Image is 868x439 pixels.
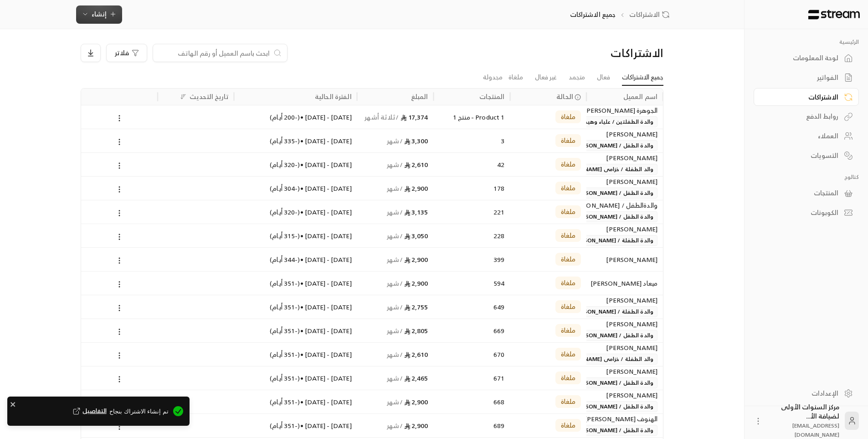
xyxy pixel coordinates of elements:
span: / شهر [387,159,403,170]
div: والدةالطفل / [PERSON_NAME] [592,200,657,210]
span: / شهر [387,230,403,241]
div: 668 [439,390,505,413]
span: / شهر [387,420,403,431]
span: ملغاة [561,421,576,430]
img: Logo [807,10,861,20]
div: 3,050 [363,224,428,247]
a: الكوبونات [754,204,859,222]
button: فلاتر [106,44,147,62]
div: 42 [439,153,505,176]
span: / شهر [387,372,403,384]
div: العملاء [765,131,838,141]
div: مركز السنوات الأولى لضيافة الأ... [768,402,839,439]
span: الحالة [556,92,573,101]
div: 2,755 [363,295,428,319]
span: ملغاة [561,207,576,216]
div: 3 [439,129,505,152]
button: Sort [178,91,189,102]
div: [DATE] - [DATE] • ( -200 أيام ) [240,105,352,129]
nav: breadcrumb [570,10,673,19]
div: 689 [439,414,505,437]
span: / شهر [387,325,403,336]
div: الفواتير [765,73,838,82]
div: [PERSON_NAME] [592,177,657,187]
div: 3,135 [363,200,428,224]
div: [PERSON_NAME] [592,248,657,271]
a: فعال [597,69,610,85]
a: ملغاة [508,69,523,85]
div: [DATE] - [DATE] • ( -351 أيام ) [240,414,352,437]
div: [DATE] - [DATE] • ( -344 أيام ) [240,248,352,271]
div: [DATE] - [DATE] • ( -351 أيام ) [240,343,352,366]
span: والدة الطفلة / [PERSON_NAME] [569,306,657,317]
span: والدة الطفلتين / علياء وهيفاء الحميضي [550,116,657,127]
div: 2,610 [363,343,428,366]
div: ميعاد [PERSON_NAME] [592,272,657,295]
div: تاريخ التحديث [190,91,229,102]
span: تم إنشاء الاشتراك بنجاح [14,407,169,417]
div: [DATE] - [DATE] • ( -315 أيام ) [240,224,352,247]
span: / شهر [387,183,403,194]
div: الهنوف [PERSON_NAME] طيب [592,414,657,424]
div: 2,900 [363,414,428,437]
div: [DATE] - [DATE] • ( -320 أيام ) [240,153,352,176]
div: لوحة المعلومات [765,53,838,63]
div: التسويات [765,151,838,160]
div: الإعدادات [765,389,838,398]
div: [DATE] - [DATE] • ( -351 أيام ) [240,390,352,413]
span: / شهر [387,254,403,265]
span: / شهر [387,206,403,218]
div: [PERSON_NAME] [592,343,657,353]
a: متجمد [569,69,585,85]
span: فلاتر [115,50,129,56]
div: [DATE] - [DATE] • ( -351 أيام ) [240,295,352,319]
div: الكوبونات [765,208,838,217]
div: [PERSON_NAME] [592,129,657,139]
a: غير فعال [535,69,557,85]
div: [DATE] - [DATE] • ( -304 أيام ) [240,177,352,200]
div: 399 [439,248,505,271]
a: جميع الاشتراكات [622,69,663,86]
div: المنتجات [765,188,838,198]
div: 2,900 [363,390,428,413]
span: ملغاة [561,255,576,264]
span: ملغاة [561,231,576,240]
a: الاشتراكات [629,10,673,19]
div: المنتجات [479,91,504,102]
div: 2,900 [363,177,428,200]
div: 594 [439,272,505,295]
span: والدة الطفل / [PERSON_NAME] [PERSON_NAME] [526,401,657,412]
a: الإعدادات [754,384,859,402]
span: ملغاة [561,112,576,121]
span: والد الطفلة / خزامى [PERSON_NAME] [555,354,657,365]
div: 649 [439,295,505,319]
span: ملغاة [561,136,576,145]
div: 669 [439,319,505,342]
p: الرئيسية [754,38,859,46]
span: والدة الطفل / [PERSON_NAME] [570,211,657,222]
span: والدة الطفل / [PERSON_NAME] [570,330,657,341]
div: 17,374 [363,105,428,129]
div: 2,900 [363,248,428,271]
div: الجوهرة [PERSON_NAME] [592,105,657,115]
div: [DATE] - [DATE] • ( -351 أيام ) [240,319,352,342]
div: Product 1 - منتج 1 [439,105,505,129]
div: 228 [439,224,505,247]
a: الفواتير [754,69,859,87]
button: إنشاء [76,5,122,24]
a: الاشتراكات [754,88,859,106]
div: المبلغ [411,91,428,102]
div: [DATE] - [DATE] • ( -351 أيام ) [240,272,352,295]
span: ملغاة [561,373,576,382]
a: المنتجات [754,184,859,202]
span: ملغاة [561,397,576,406]
span: ملغاة [561,278,576,287]
div: اسم العميل [623,91,657,102]
div: 670 [439,343,505,366]
span: التفاصيل [71,407,107,416]
span: / شهر [387,277,403,289]
a: لوحة المعلومات [754,49,859,67]
div: الفترة الحالية [315,91,352,102]
p: جميع الاشتراكات [570,10,616,19]
span: والدة الطفل / [PERSON_NAME] [570,188,657,199]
